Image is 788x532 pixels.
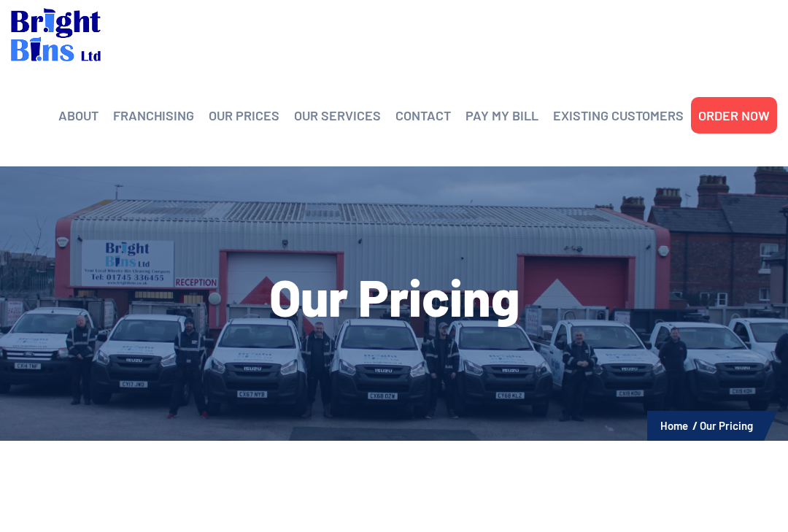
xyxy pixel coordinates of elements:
[209,104,279,126] a: OUR PRICES
[294,104,381,126] a: OUR SERVICES
[700,416,753,435] li: Our Pricing
[11,271,777,322] h1: Our Pricing
[113,104,194,126] a: FRANCHISING
[660,419,688,432] a: Home
[58,104,98,126] a: ABOUT
[395,104,451,126] a: CONTACT
[466,104,538,126] a: PAY MY BILL
[698,104,770,126] a: ORDER NOW
[553,104,684,126] a: EXISTING CUSTOMERS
